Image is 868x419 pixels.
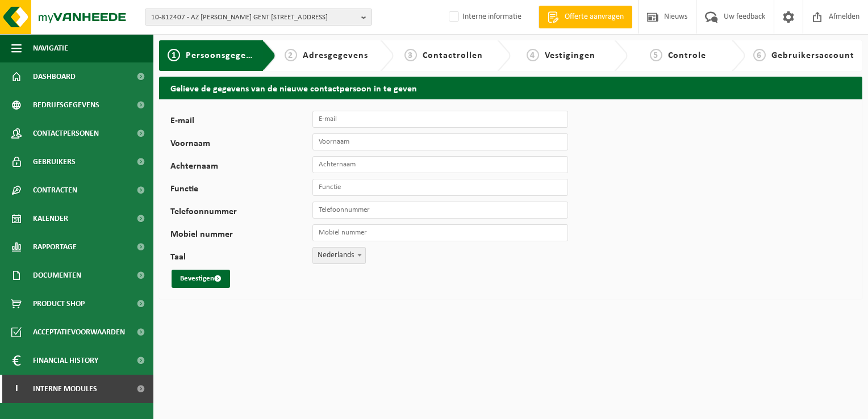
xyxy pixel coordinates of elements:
[170,207,312,219] label: Telefoonnummer
[170,230,312,241] label: Mobiel nummer
[668,51,706,60] span: Controle
[11,375,22,403] span: I
[423,51,483,60] span: Contactrollen
[753,49,766,61] span: 6
[168,49,180,61] span: 1
[33,176,77,204] span: Contracten
[312,133,568,150] input: Voornaam
[33,91,99,119] span: Bedrijfsgegevens
[650,49,662,61] span: 5
[33,261,81,290] span: Documenten
[33,34,68,62] span: Navigatie
[186,51,266,60] span: Persoonsgegevens
[545,51,595,60] span: Vestigingen
[170,116,312,128] label: E-mail
[771,51,854,60] span: Gebruikersaccount
[172,270,230,288] button: Bevestigen
[151,9,357,26] span: 10-812407 - AZ [PERSON_NAME] GENT [STREET_ADDRESS]
[170,139,312,150] label: Voornaam
[170,253,312,264] label: Taal
[33,290,85,318] span: Product Shop
[562,11,627,23] span: Offerte aanvragen
[312,156,568,173] input: Achternaam
[170,185,312,196] label: Functie
[33,318,125,346] span: Acceptatievoorwaarden
[33,62,76,91] span: Dashboard
[527,49,539,61] span: 4
[159,77,862,99] h2: Gelieve de gegevens van de nieuwe contactpersoon in te geven
[312,247,366,264] span: Nederlands
[33,346,98,375] span: Financial History
[312,179,568,196] input: Functie
[33,148,76,176] span: Gebruikers
[404,49,417,61] span: 3
[33,204,68,233] span: Kalender
[312,224,568,241] input: Mobiel nummer
[312,111,568,128] input: E-mail
[170,162,312,173] label: Achternaam
[33,233,77,261] span: Rapportage
[312,202,568,219] input: Telefoonnummer
[313,248,365,263] span: Nederlands
[33,375,97,403] span: Interne modules
[539,6,632,28] a: Offerte aanvragen
[145,9,372,26] button: 10-812407 - AZ [PERSON_NAME] GENT [STREET_ADDRESS]
[303,51,368,60] span: Adresgegevens
[446,9,521,26] label: Interne informatie
[33,119,99,148] span: Contactpersonen
[285,49,297,61] span: 2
